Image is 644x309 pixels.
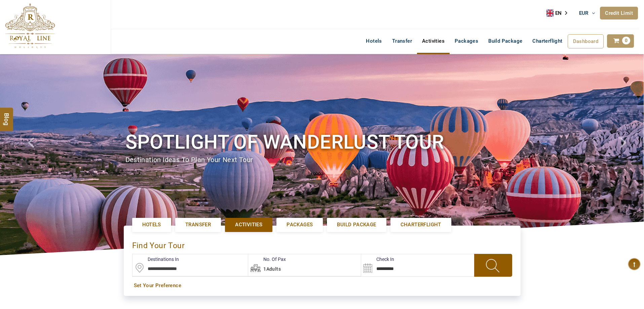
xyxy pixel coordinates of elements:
[546,8,572,18] aside: Language selected: English
[390,218,451,232] a: Charterflight
[546,8,572,18] div: Language
[337,221,376,228] span: Build Package
[417,34,450,48] a: Activities
[387,34,417,48] a: Transfer
[622,37,630,44] span: 0
[132,218,171,232] a: Hotels
[185,221,211,228] span: Transfer
[263,266,281,272] span: 1Adults
[2,113,11,119] span: Blog
[546,8,572,18] a: EN
[225,218,272,232] a: Activities
[401,221,441,228] span: Charterflight
[142,221,161,228] span: Hotels
[607,34,634,48] a: 0
[175,218,221,232] a: Transfer
[527,34,567,48] a: Charterflight
[573,38,599,44] span: Dashboard
[287,221,313,228] span: Packages
[327,218,386,232] a: Build Package
[450,34,483,48] a: Packages
[248,256,286,263] label: No. Of Pax
[483,34,527,48] a: Build Package
[361,34,387,48] a: Hotels
[235,221,262,228] span: Activities
[361,256,394,263] label: Check In
[276,218,323,232] a: Packages
[532,38,562,44] span: Charterflight
[132,234,512,254] div: find your Tour
[132,256,179,263] label: Destinations In
[600,7,638,20] a: Credit Limit
[134,282,510,289] a: Set Your Preference
[5,3,55,48] img: The Royal Line Holidays
[579,10,589,16] span: EUR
